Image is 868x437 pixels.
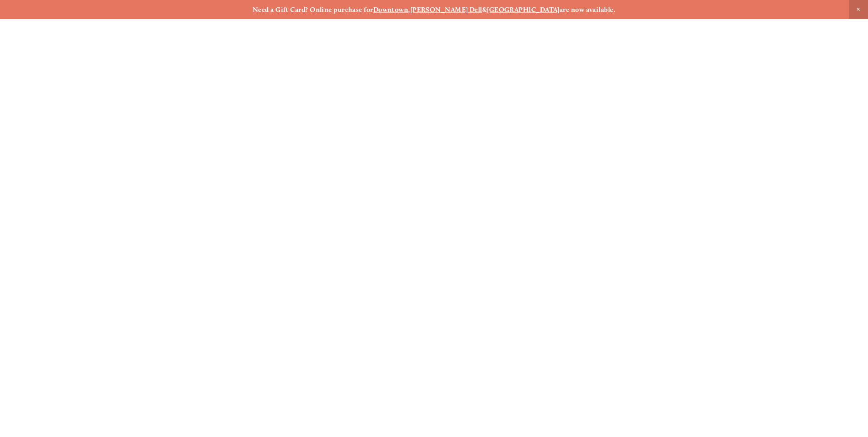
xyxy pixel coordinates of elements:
[560,5,615,14] strong: are now available.
[410,5,482,14] a: [PERSON_NAME] Dell
[482,5,487,14] strong: &
[408,5,410,14] strong: ,
[487,5,560,14] a: [GEOGRAPHIC_DATA]
[253,5,373,14] strong: Need a Gift Card? Online purchase for
[373,5,409,14] a: Downtown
